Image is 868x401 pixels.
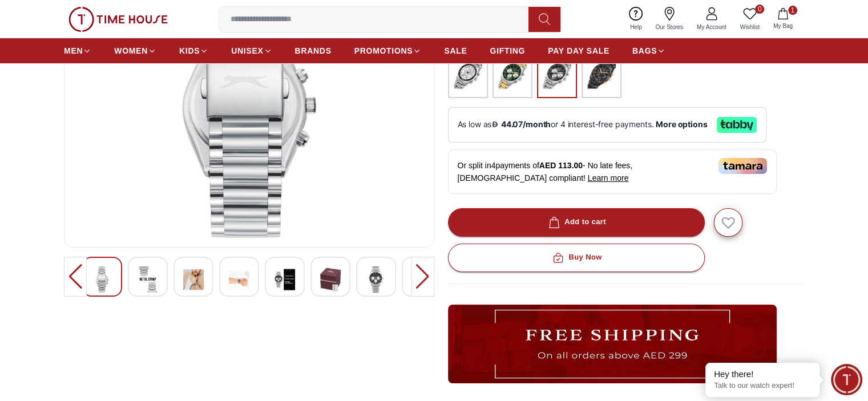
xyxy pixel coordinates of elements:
img: Slazenger Men's Multifunction Silver Dial Watch - SL.9.2484.2.01 [92,266,112,293]
img: Slazenger Men's Multifunction Silver Dial Watch - SL.9.2484.2.01 [229,266,249,293]
div: Hey there! [714,368,811,380]
p: Talk to our watch expert! [714,381,811,391]
img: ... [498,56,527,92]
button: Add to cart [448,208,705,237]
div: Add to cart [546,216,606,229]
span: 1 [788,6,797,15]
span: AED 113.00 [539,161,583,170]
span: Learn more [588,173,629,183]
span: 0 [755,5,764,14]
a: Our Stores [649,5,690,34]
span: MEN [64,45,83,56]
a: UNISEX [231,40,272,61]
span: PROMOTIONS [354,45,413,56]
div: Chat Widget [831,364,862,395]
span: KIDS [179,45,200,56]
span: Help [625,23,647,31]
img: ... [448,305,777,383]
img: ... [543,56,571,92]
img: ... [454,56,482,92]
span: WOMEN [114,45,148,56]
span: GIFTING [490,45,525,56]
span: BRANDS [295,45,332,56]
img: Tamara [718,158,767,174]
span: PAY DAY SALE [548,45,609,56]
span: Wishlist [736,23,764,31]
a: PROMOTIONS [354,40,422,61]
img: ... [587,56,616,92]
a: BRANDS [295,40,332,61]
img: Slazenger Men's Multifunction Silver Dial Watch - SL.9.2484.2.01 [274,266,295,293]
span: My Account [692,23,731,31]
a: SALE [444,40,467,61]
div: Buy Now [550,251,601,264]
span: UNISEX [231,45,263,56]
button: 1My Bag [766,6,800,33]
span: My Bag [769,22,797,30]
a: PAY DAY SALE [548,40,609,61]
div: Or split in 4 payments of - No late fees, [DEMOGRAPHIC_DATA] compliant! [448,149,777,194]
a: MEN [64,40,91,61]
a: Help [623,5,649,34]
img: Slazenger Men's Multifunction Silver Dial Watch - SL.9.2484.2.01 [138,266,158,293]
span: Our Stores [651,23,688,31]
a: 0Wishlist [733,5,766,34]
a: GIFTING [490,40,525,61]
img: Slazenger Men's Multifunction Silver Dial Watch - SL.9.2484.2.01 [366,266,386,293]
a: KIDS [179,40,208,61]
img: Slazenger Men's Multifunction Silver Dial Watch - SL.9.2484.2.01 [320,266,341,293]
span: SALE [444,45,467,56]
img: Slazenger Men's Multifunction Silver Dial Watch - SL.9.2484.2.01 [183,266,204,293]
span: BAGS [632,45,657,56]
a: BAGS [632,40,665,61]
button: Buy Now [448,244,705,272]
a: WOMEN [114,40,156,61]
img: ... [68,7,168,32]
